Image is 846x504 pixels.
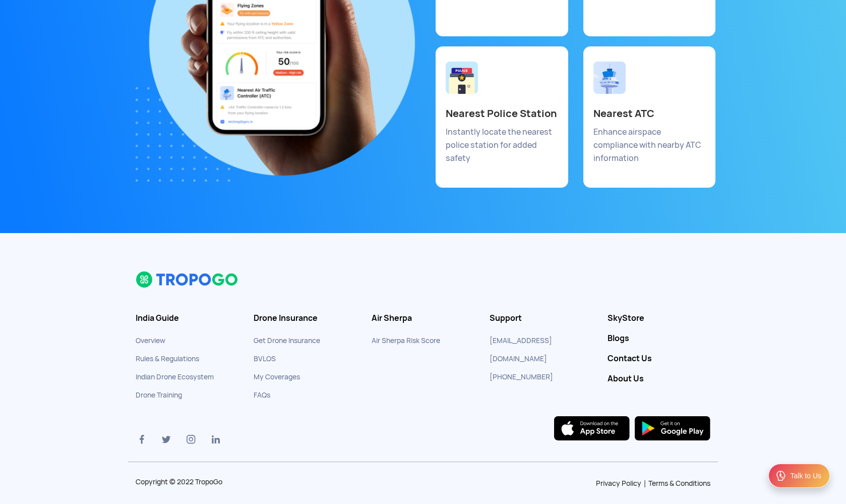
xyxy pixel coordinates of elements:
[185,433,197,445] img: instagram
[446,106,568,121] p: Nearest Police Station
[608,313,710,323] a: SkyStore
[593,62,626,94] img: Nearest ATC
[254,372,300,381] a: My Coverages
[635,416,710,440] img: playstore
[608,374,710,384] a: About Us
[136,271,239,288] img: logo
[136,354,199,363] a: Rules & Regulations
[596,479,641,488] a: Privacy Policy
[210,433,222,445] img: linkedin
[136,372,214,381] a: Indian Drone Ecosystem
[160,433,172,445] img: twitter
[136,336,165,345] a: Overview
[254,390,270,400] a: FAQs
[593,126,704,165] p: Enhance airspace compliance with nearby ATC information
[136,390,182,400] a: Drone Training
[490,372,553,381] a: [PHONE_NUMBER]
[791,471,821,481] div: Talk to Us
[372,313,474,323] h3: Air Sherpa
[593,106,716,121] p: Nearest ATC
[554,416,630,440] img: ios
[254,336,320,345] a: Get Drone Insurance
[136,433,148,445] img: facebook
[775,470,787,482] img: ic_Support.svg
[254,354,276,363] a: BVLOS
[254,313,356,323] h3: Drone Insurance
[136,313,238,323] h3: India Guide
[608,354,710,364] a: Contact Us
[608,333,710,344] a: Blogs
[446,62,478,94] img: Nearest Police Station
[490,336,552,363] a: [EMAIL_ADDRESS][DOMAIN_NAME]
[490,313,592,323] h3: Support
[372,336,440,345] a: Air Sherpa Risk Score
[648,479,710,488] a: Terms & Conditions
[446,126,557,165] p: Instantly locate the nearest police station for added safety
[136,478,268,485] p: Copyright © 2022 TropoGo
